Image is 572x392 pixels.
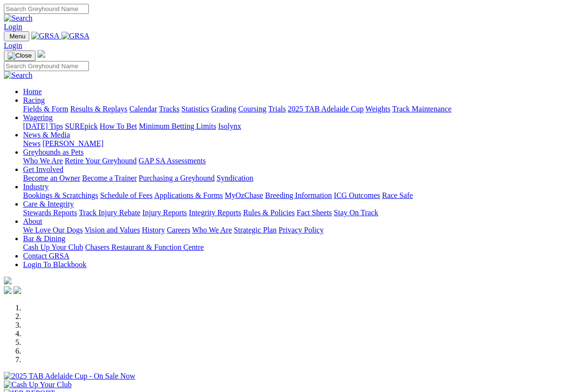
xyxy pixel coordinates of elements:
a: Get Involved [23,165,63,173]
a: Strategic Plan [234,226,277,234]
a: Purchasing a Greyhound [139,174,215,182]
div: Greyhounds as Pets [23,157,568,165]
img: Search [4,71,33,80]
a: Who We Are [192,226,232,234]
a: Bookings & Scratchings [23,191,98,199]
a: Home [23,87,42,96]
img: logo-grsa-white.png [37,50,45,58]
a: Calendar [129,105,157,113]
a: Login [4,41,22,49]
a: Applications & Forms [154,191,223,199]
div: News & Media [23,139,568,148]
div: Racing [23,105,568,113]
a: Trials [268,105,286,113]
a: Statistics [182,105,209,113]
a: Care & Integrity [23,200,74,208]
a: Integrity Reports [189,208,241,217]
a: Greyhounds as Pets [23,148,84,156]
a: Stewards Reports [23,208,77,217]
a: Wagering [23,113,53,122]
a: Track Injury Rebate [79,208,140,217]
a: Isolynx [218,122,241,130]
a: 2025 TAB Adelaide Cup [288,105,364,113]
a: News & Media [23,131,70,139]
a: Vision and Values [85,226,140,234]
a: Grading [211,105,236,113]
img: facebook.svg [4,286,12,294]
img: logo-grsa-white.png [4,277,12,284]
a: Become a Trainer [82,174,137,182]
a: History [142,226,165,234]
a: Schedule of Fees [100,191,152,199]
a: Results & Replays [70,105,127,113]
a: About [23,217,42,225]
img: GRSA [61,32,90,40]
a: News [23,139,40,147]
a: Injury Reports [142,208,187,217]
img: Close [8,52,32,60]
a: SUREpick [65,122,97,130]
img: GRSA [31,32,60,40]
a: Contact GRSA [23,252,69,260]
a: Privacy Policy [279,226,324,234]
div: Wagering [23,122,568,131]
a: Become an Owner [23,174,80,182]
a: Industry [23,183,49,191]
img: 2025 TAB Adelaide Cup - On Sale Now [4,372,135,380]
a: GAP SA Assessments [139,157,206,165]
a: Weights [365,105,390,113]
a: Racing [23,96,45,104]
div: Bar & Dining [23,243,568,252]
input: Search [4,4,89,14]
a: Syndication [217,174,253,182]
img: Cash Up Your Club [4,380,72,389]
a: Fact Sheets [297,208,332,217]
a: Who We Are [23,157,63,165]
a: How To Bet [100,122,137,130]
a: Cash Up Your Club [23,243,83,251]
a: Track Maintenance [392,105,451,113]
a: MyOzChase [225,191,263,199]
a: ICG Outcomes [334,191,380,199]
input: Search [4,61,89,71]
div: About [23,226,568,234]
img: Search [4,14,33,23]
button: Toggle navigation [4,50,36,61]
div: Care & Integrity [23,208,568,217]
span: Menu [10,33,25,40]
a: Coursing [238,105,267,113]
a: [PERSON_NAME] [42,139,103,147]
a: Login [4,23,22,31]
a: Stay On Track [334,208,378,217]
a: Bar & Dining [23,234,65,243]
a: Minimum Betting Limits [139,122,216,130]
a: We Love Our Dogs [23,226,83,234]
a: Rules & Policies [243,208,295,217]
a: Breeding Information [265,191,332,199]
a: Fields & Form [23,105,68,113]
div: Industry [23,191,568,200]
a: Login To Blackbook [23,260,86,269]
a: Race Safe [382,191,413,199]
a: Careers [167,226,190,234]
a: Tracks [159,105,180,113]
button: Toggle navigation [4,31,29,41]
a: Chasers Restaurant & Function Centre [85,243,204,251]
img: twitter.svg [13,286,21,294]
div: Get Involved [23,174,568,183]
a: [DATE] Tips [23,122,63,130]
a: Retire Your Greyhound [65,157,137,165]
